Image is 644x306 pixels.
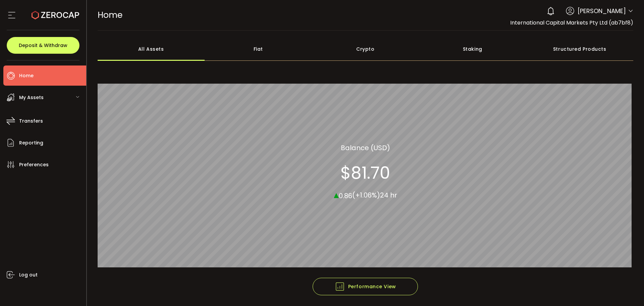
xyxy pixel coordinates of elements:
span: (+1.06%) [352,190,380,200]
span: 0.86 [339,191,352,200]
span: 24 hr [380,190,397,200]
span: Reporting [19,138,43,148]
div: Structured Products [526,37,634,61]
section: Balance (USD) [341,142,390,152]
section: $81.70 [340,163,390,183]
div: Staking [419,37,526,61]
span: Deposit & Withdraw [19,43,67,48]
span: Home [19,71,34,81]
span: Preferences [19,160,49,170]
button: Deposit & Withdraw [7,37,79,54]
div: Fiat [205,37,312,61]
span: International Capital Markets Pty Ltd (ab7bf8) [510,19,633,27]
span: Home [98,9,122,21]
span: My Assets [19,93,44,102]
span: ▴ [334,187,339,202]
span: [PERSON_NAME] [578,6,626,15]
span: Log out [19,270,38,280]
div: Crypto [312,37,419,61]
div: All Assets [98,37,205,61]
button: Performance View [313,278,418,295]
iframe: Chat Widget [610,274,644,306]
span: Transfers [19,116,43,126]
span: Performance View [335,281,396,292]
